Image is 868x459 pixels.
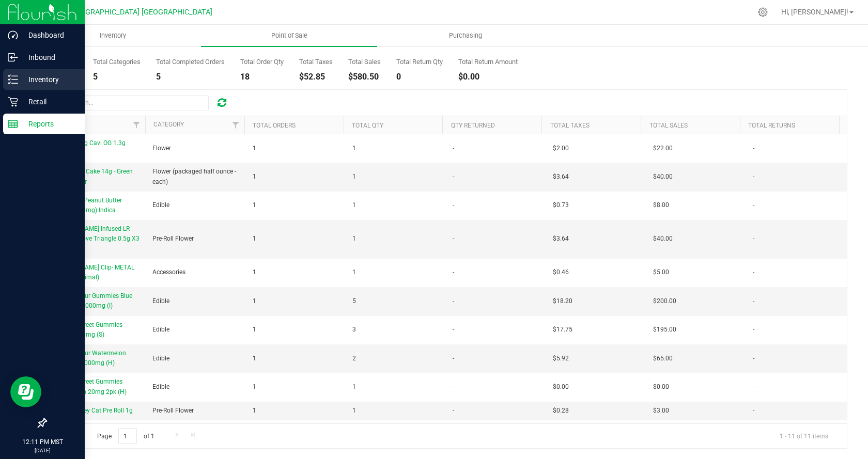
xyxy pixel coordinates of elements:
span: Edible [152,382,169,392]
p: Dashboard [18,29,80,41]
inline-svg: Retail [8,97,18,107]
a: Total Taxes [550,122,590,129]
span: $17.75 [553,325,572,335]
div: $580.50 [348,73,381,81]
span: [PERSON_NAME] Clip- METAL Jewelry (Animal) [52,264,134,281]
div: $0.00 [458,73,518,81]
span: 1 [352,234,356,244]
span: 5 [352,296,356,306]
a: Filter [128,116,145,134]
span: - [453,296,454,306]
inline-svg: Inbound [8,52,18,62]
span: - [453,200,454,210]
div: Total Return Amount [458,58,518,65]
span: Flower [152,144,171,153]
span: 1 [253,200,256,210]
span: Page of 1 [88,428,163,444]
p: 12:11 PM MST [5,437,80,447]
div: Total Return Qty [396,58,443,65]
span: $200.00 [653,296,676,306]
span: - [753,200,754,210]
a: Total Qty [352,122,383,129]
span: 1 - 11 of 11 items [771,428,836,444]
span: $18.20 [553,296,572,306]
span: 1 [253,172,256,182]
div: Total Order Qty [240,58,284,65]
span: - [753,267,754,277]
p: Retail [18,96,80,108]
span: $195.00 [653,325,676,335]
span: 2 [352,354,356,363]
span: $0.73 [553,200,569,210]
span: $2.00 [553,144,569,153]
span: Splif- LA Alley Cat Pre Roll 1g [52,407,133,414]
span: [US_STATE][GEOGRAPHIC_DATA] [GEOGRAPHIC_DATA] [30,8,212,17]
span: $3.64 [553,234,569,244]
span: 1 [253,382,256,392]
span: - [453,406,454,416]
div: Total Sales [348,58,381,65]
span: 1 [352,382,356,392]
span: Smokiez Sweet Gummies Peach 1000mg (S) [52,321,122,338]
div: Total Taxes [299,58,333,65]
span: Edible [152,325,169,335]
span: - [753,144,754,153]
a: Qty Returned [451,122,495,129]
span: Smokiez Sour Watermelon Gummies 1000mg (H) [52,350,126,367]
span: - [453,144,454,153]
a: Category [153,121,184,128]
span: $3.64 [553,172,569,182]
span: - [753,406,754,416]
span: Smokiez Sour Gummies Blue Raspberry 1000mg (I) [52,292,132,309]
p: Inbound [18,51,80,64]
span: Smokiez Sweet Gummies Watermelon 20mg 2pk (H) [52,378,127,395]
span: 1 [352,267,356,277]
span: Accessories [152,267,185,277]
span: $8.00 [653,200,669,210]
span: $40.00 [653,234,673,244]
inline-svg: Reports [8,119,18,129]
a: Point of Sale [201,25,377,46]
span: $5.92 [553,354,569,363]
div: Total Categories [93,58,141,65]
span: DGT-Jungle Cake 14g - Green Can - Flower [52,168,133,185]
a: Inventory [25,25,201,46]
div: 5 [156,73,225,81]
span: Inventory [86,31,140,40]
span: - [753,234,754,244]
p: Reports [18,118,80,130]
iframe: Resource center [10,376,41,407]
inline-svg: Inventory [8,74,18,85]
span: $0.46 [553,267,569,277]
a: Total Orders [253,122,296,129]
span: 1 [253,325,256,335]
inline-svg: Dashboard [8,30,18,40]
div: $52.85 [299,73,333,81]
span: Edible [152,200,169,210]
span: Hi, [PERSON_NAME]! [781,8,848,16]
span: 1 [253,296,256,306]
div: Total Completed Orders [156,58,225,65]
span: Homestyle Peanut Butter Cookie (100mg) Indica [52,197,122,214]
span: 3 [352,325,356,335]
div: 5 [93,73,141,81]
span: 1 [352,200,356,210]
span: Purchasing [435,31,496,40]
span: $0.00 [653,382,669,392]
span: $65.00 [653,354,673,363]
span: Edible [152,296,169,306]
input: 1 [118,428,137,444]
span: - [753,382,754,392]
span: - [753,172,754,182]
span: - [453,354,454,363]
span: Pre-Roll Flower [152,406,194,416]
span: - [453,382,454,392]
span: $40.00 [653,172,673,182]
p: [DATE] [5,447,80,454]
span: - [753,325,754,335]
a: Filter [227,116,244,134]
span: - [453,267,454,277]
span: 1 [253,267,256,277]
div: 18 [240,73,284,81]
input: Search... [54,95,209,110]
